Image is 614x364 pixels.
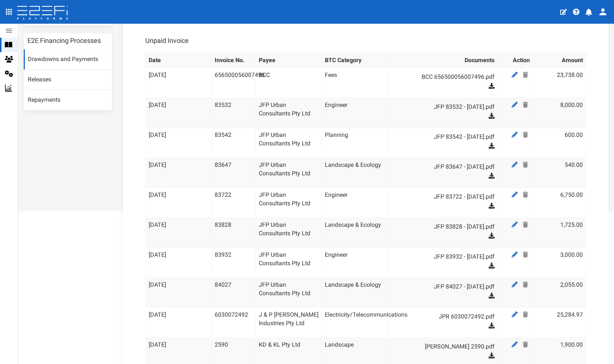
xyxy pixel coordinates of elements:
[533,247,586,277] td: 3,000.00
[212,158,256,188] td: 83647
[398,191,495,203] a: JFP 83722 - [DATE].pdf
[322,53,388,68] th: BTC Category
[521,340,530,349] a: Delete Payee
[398,311,495,323] a: JPR 6030072492.pdf
[145,68,211,98] td: [DATE]
[322,128,388,158] td: Planning
[145,307,211,337] td: [DATE]
[498,53,533,68] th: Action
[212,53,256,68] th: Invoice No.
[533,53,586,68] th: Amount
[398,251,495,263] a: JFP 83932 - [DATE].pdf
[255,53,321,68] th: Payee
[212,277,256,307] td: 84027
[212,128,256,158] td: 83542
[255,98,321,128] td: JFP Urban Consultants Pty Ltd
[398,281,495,293] a: JFP 84027 - [DATE].pdf
[145,53,211,68] th: Date
[521,100,530,109] a: Delete Payee
[322,68,388,98] td: Fees
[255,128,321,158] td: JFP Urban Consultants Pty Ltd
[533,98,586,128] td: 8,000.00
[322,247,388,277] td: Engineer
[24,70,112,90] a: Releases
[24,50,112,70] a: Drawdowns and Payments
[212,188,256,218] td: 83722
[145,158,211,188] td: [DATE]
[212,68,256,98] td: 656500056007496
[521,130,530,139] a: Delete Payee
[398,341,495,353] a: [PERSON_NAME] 2590.pdf
[388,53,498,68] th: Documents
[521,220,530,229] a: Delete Payee
[212,247,256,277] td: 83932
[322,98,388,128] td: Engineer
[398,101,495,113] a: JFP 83532 - [DATE].pdf
[521,70,530,80] a: Delete Payee
[145,218,211,247] td: [DATE]
[212,307,256,337] td: 6030072492
[145,188,211,218] td: [DATE]
[255,218,321,247] td: JFP Urban Consultants Pty Ltd
[255,277,321,307] td: JFP Urban Consultants Pty Ltd
[255,188,321,218] td: JFP Urban Consultants Pty Ltd
[145,98,211,128] td: [DATE]
[398,131,495,143] a: JFP 83542 - [DATE].pdf
[255,247,321,277] td: JFP Urban Consultants Pty Ltd
[145,37,189,44] h3: Unpaid Invoice
[398,161,495,173] a: JFP 83647 - [DATE].pdf
[27,37,101,44] h3: E2E Financing Processes
[533,158,586,188] td: 540.00
[533,218,586,247] td: 1,725.00
[145,128,211,158] td: [DATE]
[255,158,321,188] td: JFP Urban Consultants Pty Ltd
[322,158,388,188] td: Landscape & Ecology
[533,277,586,307] td: 2,055.00
[255,68,321,98] td: BCC
[24,90,112,110] a: Repayments
[212,218,256,247] td: 83828
[145,247,211,277] td: [DATE]
[533,188,586,218] td: 6,750.00
[255,307,321,337] td: J & P [PERSON_NAME] Industries Pty Ltd
[398,221,495,233] a: JFP 83828 - [DATE].pdf
[322,188,388,218] td: Engineer
[145,277,211,307] td: [DATE]
[322,307,388,337] td: Electricity/Telecommunications
[212,98,256,128] td: 83532
[521,280,530,289] a: Delete Payee
[521,310,530,319] a: Delete Payee
[533,307,586,337] td: 25,284.97
[398,71,495,83] a: BCC 656500056007496.pdf
[533,128,586,158] td: 600.00
[521,250,530,259] a: Delete Payee
[322,277,388,307] td: Landscape & Ecology
[521,160,530,169] a: Delete Payee
[322,218,388,247] td: Landscape & Ecology
[533,68,586,98] td: 23,738.00
[521,190,530,199] a: Delete Payee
